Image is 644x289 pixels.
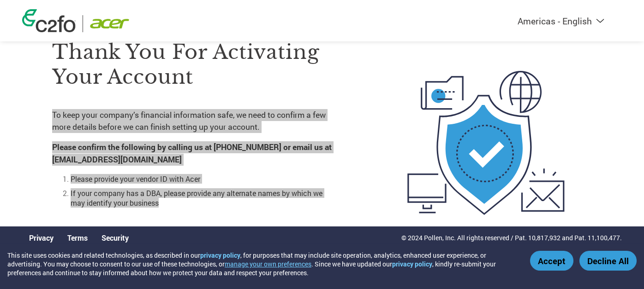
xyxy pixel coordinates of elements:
a: [EMAIL_ADDRESS][DOMAIN_NAME] [52,154,182,165]
p: © 2024 Pollen, Inc. All rights reserved / Pat. 10,817,932 and Pat. 11,100,477. [401,233,622,243]
img: Acer [90,15,129,32]
img: activated [391,20,581,266]
p: To keep your company’s financial information safe, we need to confirm a few more details before w... [52,109,338,133]
button: Decline All [579,251,637,271]
h3: Thank you for activating your account [52,40,338,89]
button: Accept [530,251,573,271]
a: Security [101,233,129,243]
li: If your company has a DBA, please provide any alternate names by which we may identify your business [71,188,338,208]
a: privacy policy [200,251,240,260]
div: This site uses cookies and related technologies, as described in our , for purposes that may incl... [7,251,517,277]
img: c2fo logo [22,9,76,32]
button: manage your own preferences [225,260,311,268]
li: Please provide your vendor ID with Acer [71,174,338,184]
a: privacy policy [392,260,432,268]
a: Terms [67,233,88,243]
a: Privacy [29,233,54,243]
strong: Please confirm the following by calling us at [PHONE_NUMBER] or email us at [52,142,332,164]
